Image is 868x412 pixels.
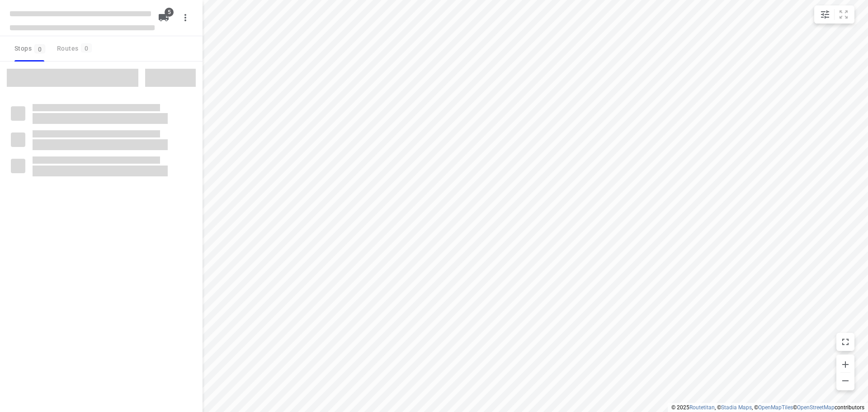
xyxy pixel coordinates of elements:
[721,404,752,411] a: Stadia Maps
[797,404,835,411] a: OpenStreetMap
[671,404,864,411] li: © 2025 , © , © © contributors
[758,404,793,411] a: OpenMapTiles
[814,5,854,24] div: small contained button group
[689,404,715,411] a: Routetitan
[816,5,834,24] button: Map settings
